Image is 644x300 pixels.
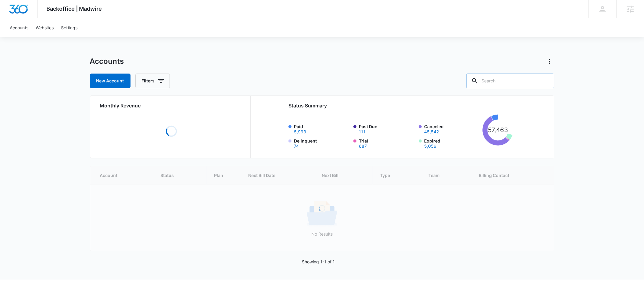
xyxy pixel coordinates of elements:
label: Canceled [424,123,480,134]
a: Websites [32,18,57,37]
button: Canceled [424,130,439,134]
span: Backoffice | Madwire [47,5,102,12]
h1: Accounts [90,57,124,66]
button: Past Due [359,130,365,134]
a: Settings [57,18,81,37]
button: Filters [135,74,170,88]
a: New Account [90,74,131,88]
input: Search [466,74,554,88]
label: Trial [359,138,415,148]
button: Actions [545,56,554,66]
h2: Monthly Revenue [100,102,243,109]
label: Paid [294,123,350,134]
h2: Status Summary [288,102,514,109]
tspan: 57,463 [488,126,508,134]
label: Past Due [359,123,415,134]
button: Trial [359,144,367,148]
label: Expired [424,138,480,148]
button: Expired [424,144,436,148]
label: Delinquent [294,138,350,148]
button: Delinquent [294,144,299,148]
a: Accounts [6,18,32,37]
p: Showing 1-1 of 1 [302,258,335,265]
button: Paid [294,130,306,134]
